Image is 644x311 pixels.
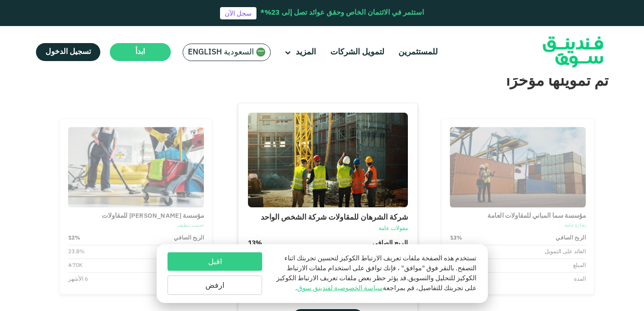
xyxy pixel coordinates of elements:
div: 6 الأشهر [68,275,88,284]
strong: الربح الصافي [372,239,408,249]
button: ارفض [168,275,262,295]
a: لتمويل الشركات [328,44,387,60]
span: ابدأ [135,48,145,55]
span: تسجيل الدخول [45,48,91,55]
img: Business Image [68,127,204,207]
div: مؤسسة [PERSON_NAME] للمقاولات [68,212,204,221]
div: شركة الشرهان للمقاولات شركة الشخص الواحد [248,212,408,223]
span: تم تمويلها مؤخرًا [506,74,609,89]
strong: الربح الصافي [174,234,204,242]
button: اقبل [168,252,262,271]
img: SA Flag [256,47,265,57]
div: مقولات عامة [248,224,408,233]
a: تسجيل الدخول [36,43,100,61]
div: خدمت تنظيف [68,222,204,229]
div: ʢ 70K [68,261,83,270]
a: للمستثمرين [396,44,440,60]
strong: 12% [68,234,80,242]
div: 23.8% [68,248,85,256]
span: قد يؤثر حظر بعض ملفات تعريف الارتباط الكوكيز على تجربتك [276,275,476,292]
div: مؤسسة سما المباني للمقاولات العامة [450,212,585,221]
strong: الربح الصافي [556,234,586,242]
img: Business Image [450,127,585,207]
a: سياسة الخصوصية لفندينق سوق [297,285,383,292]
span: السعودية English [188,47,254,58]
img: Logo [527,28,619,76]
p: تستخدم هذه الصفحة ملفات تعريف الارتباط الكوكيز لتحسين تجربتك اثناء التصفح. بالنقر فوق "موافق" ، ف... [272,254,476,293]
div: المبلغ [573,261,586,270]
span: للتفاصيل، قم بمراجعة . [295,285,442,292]
div: العائد على التمويل [544,248,586,256]
span: المزيد [296,48,316,56]
div: تجارة عامة [450,222,585,229]
strong: 13% [248,239,262,249]
img: Business Image [248,113,408,207]
div: المدة [573,275,586,284]
strong: 13% [450,234,462,242]
div: استثمر في الائتمان الخاص وحقق عوائد تصل إلى 23%* [260,8,424,18]
a: سجل الآن [220,7,256,19]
